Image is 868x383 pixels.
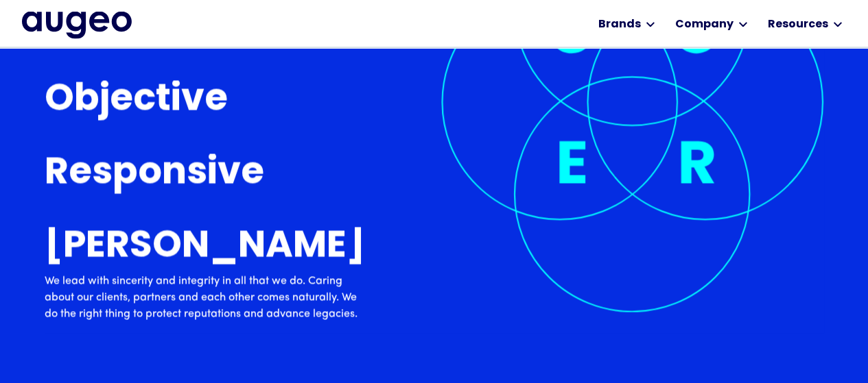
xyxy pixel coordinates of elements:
div: Brands [598,16,640,33]
h3: [PERSON_NAME] [45,227,365,267]
div: Company [675,16,733,33]
a: home [22,12,132,39]
div: Resources [767,16,828,33]
a: Responsive [45,153,367,198]
a: [PERSON_NAME]We lead with sincerity and integrity in all that we do. Caring about our clients, pa... [45,227,367,334]
p: We lead with sincerity and integrity in all that we do. Caring about our clients, partners and ea... [45,273,367,323]
h3: Responsive [45,153,264,194]
a: Objective [45,80,367,125]
h3: Objective [45,80,228,121]
img: Augeo's full logo in midnight blue. [22,12,132,39]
